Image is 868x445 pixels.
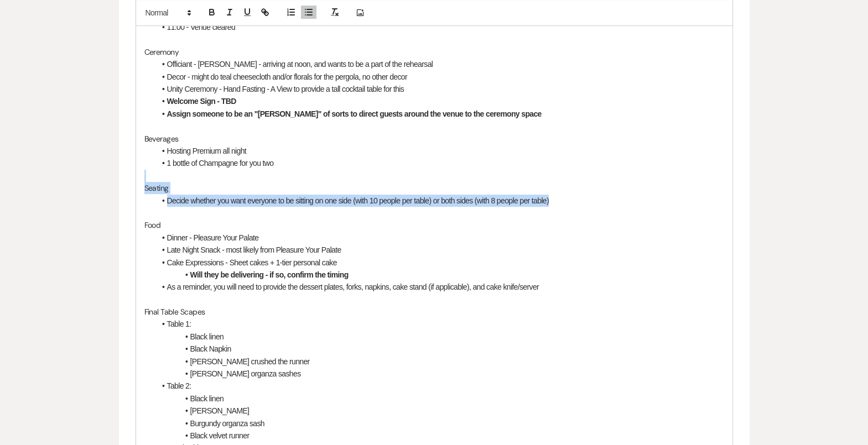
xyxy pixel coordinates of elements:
li: As a reminder, you will need to provide the dessert plates, forks, napkins, cake stand (if applic... [155,281,724,293]
li: 11:00 - Venue cleared [155,21,724,33]
li: Hosting Premium all night [155,145,724,157]
li: Unity Ceremony - Hand Fasting - A View to provide a tall cocktail table for this [155,83,724,95]
p: Ceremony [144,46,724,58]
strong: Will they be delivering - if so, confirm the timing [190,270,349,279]
li: Decide whether you want everyone to be sitting on one side (with 10 people per table) or both sid... [155,195,724,207]
li: Officiant - [PERSON_NAME] - arriving at noon, and wants to be a part of the rehearsal [155,58,724,70]
p: Beverages [144,133,724,145]
li: Dinner - Pleasure Your Palate [155,232,724,244]
li: 1 bottle of Champagne for you two [155,157,724,169]
li: [PERSON_NAME] organza sashes [155,368,724,380]
li: Black velvet runner [155,430,724,442]
li: [PERSON_NAME] [155,405,724,417]
li: [PERSON_NAME] crushed the runner [155,355,724,368]
li: Decor - might do teal cheesecloth and/or florals for the pergola, no other decor [155,71,724,83]
li: Black Napkin [155,343,724,355]
li: Black linen [155,392,724,405]
li: Late Night Snack - most likely from Pleasure Your Palate [155,244,724,256]
li: Cake Expressions - Sheet cakes + 1-tier personal cake [155,256,724,269]
li: Table 1: [155,318,724,330]
strong: Assign someone to be an "[PERSON_NAME]" of sorts to direct guests around the venue to the ceremon... [167,109,542,118]
p: Seating [144,182,724,194]
p: Food [144,219,724,231]
li: Black linen [155,331,724,343]
p: Final Table Scapes [144,306,724,318]
li: Burgundy organza sash [155,417,724,430]
li: Table 2: [155,380,724,392]
strong: Welcome Sign - TBD [167,97,236,106]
